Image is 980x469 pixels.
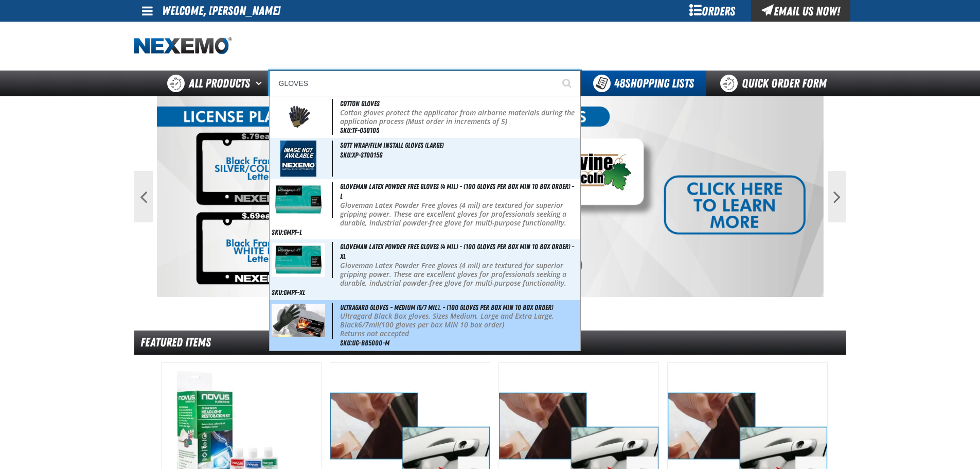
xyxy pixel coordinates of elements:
span: Cotton Gloves [340,99,380,108]
button: Next [828,171,846,222]
strong: 48 [614,76,625,91]
b: Returns not accepted [340,328,409,338]
button: Open All Products pages [252,71,269,96]
img: Nexemo logo [134,37,232,55]
span: SOTT Wrap/Film Install Gloves (Large) [340,141,443,149]
strong: 6/7mil [358,320,379,329]
p: Gloveman Latex Powder Free gloves (4 mil) are textured for superior gripping power. These are exc... [340,201,578,236]
img: 605b8a59ec144097795248-Ultra-Gloves-UG-BB5000.JPG [272,304,325,337]
span: SKU:TF-030105 [340,126,379,134]
a: Quick Order Form [706,71,846,96]
input: Search [269,71,581,96]
span: All Products [189,74,250,93]
button: Previous [134,171,153,222]
p: Gloveman Latex Powder Free gloves (4 mil) are textured for superior gripping power. These are exc... [340,262,578,296]
span: SKU:UG-BB5000-M [340,339,389,347]
img: 5af5ecc1aee19142120436-ultragard-gloveman-pf.jpg [272,183,325,217]
button: Start Searching [555,71,581,96]
div: Featured Items [134,331,846,355]
span: Gloveman Latex Powder Free Gloves (4 mil) - (100 gloves per box MIN 10 box order) - L [340,182,574,200]
img: 5f29bcdf0b1e3930209598-040112-cotton-gloves_1.jpg [280,99,316,135]
span: SKU:XP-ST0015G [340,151,382,159]
img: missing_image.jpg [280,141,316,177]
img: LP Frames-Inserts [157,96,824,297]
span: Ultragard gloves - Medium (6/7 mil). - (100 gloves per box MIN 10 box order) [340,303,553,311]
span: Shopping Lists [614,76,694,91]
p: Ultragard Black Box gloves. Sizes Medium, Large and Extra Large. Black (100 gloves per box MIN 10... [340,312,578,329]
img: 5b1158c204bb0343310188-ultragard-gloveman-pf.jpg [272,243,325,277]
p: Cotton gloves protect the applicator from airborne materials during the application process (Must... [340,109,578,126]
span: SKU:GMPF-XL [272,288,305,297]
span: Gloveman Latex Powder Free Gloves (4 mil) - (100 gloves per box MIN 10 box order) - XL [340,242,574,260]
span: SKU:GMPF-L [272,228,302,236]
button: You have 48 Shopping Lists. Open to view details [581,71,706,96]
